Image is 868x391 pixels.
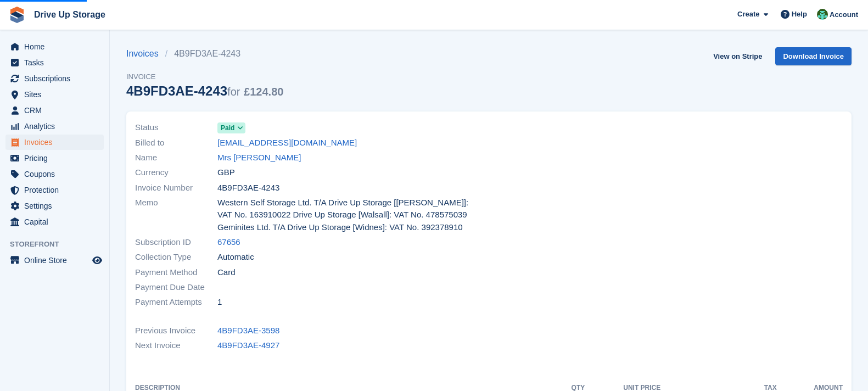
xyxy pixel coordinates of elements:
[91,254,104,267] a: Preview store
[217,152,301,164] a: Mrs [PERSON_NAME]
[135,325,217,337] span: Previous Invoice
[792,9,807,20] span: Help
[244,86,283,98] span: £124.80
[5,71,104,86] a: menu
[135,197,217,234] span: Memo
[135,266,217,279] span: Payment Method
[737,9,759,20] span: Create
[5,253,104,268] a: menu
[126,47,165,60] a: Invoices
[830,9,858,20] span: Account
[135,121,217,134] span: Status
[135,166,217,179] span: Currency
[5,198,104,214] a: menu
[135,339,217,352] span: Next Invoice
[24,55,90,70] span: Tasks
[217,266,236,279] span: Card
[24,39,90,54] span: Home
[24,214,90,230] span: Capital
[135,137,217,149] span: Billed to
[135,296,217,309] span: Payment Attempts
[5,87,104,102] a: menu
[5,55,104,70] a: menu
[5,135,104,150] a: menu
[709,47,766,65] a: View on Stripe
[5,182,104,198] a: menu
[24,87,90,102] span: Sites
[217,121,245,134] a: Paid
[24,71,90,86] span: Subscriptions
[24,166,90,182] span: Coupons
[5,166,104,182] a: menu
[135,251,217,264] span: Collection Type
[217,166,235,179] span: GBP
[126,71,283,82] span: Invoice
[135,281,217,294] span: Payment Due Date
[217,182,279,194] span: 4B9FD3AE-4243
[217,296,222,309] span: 1
[217,236,240,249] a: 67656
[9,7,25,23] img: stora-icon-8386f47178a22dfd0bd8f6a31ec36ba5ce8667c1dd55bd0f319d3a0aa187defe.svg
[24,150,90,166] span: Pricing
[5,103,104,118] a: menu
[221,123,234,133] span: Paid
[217,137,357,149] a: [EMAIL_ADDRESS][DOMAIN_NAME]
[217,197,483,234] span: Western Self Storage Ltd. T/A Drive Up Storage [[PERSON_NAME]]: VAT No. 163910022 Drive Up Storag...
[24,119,90,134] span: Analytics
[135,152,217,164] span: Name
[5,39,104,54] a: menu
[217,339,279,352] a: 4B9FD3AE-4927
[5,214,104,230] a: menu
[30,5,110,24] a: Drive Up Storage
[24,135,90,150] span: Invoices
[5,119,104,134] a: menu
[24,198,90,214] span: Settings
[227,86,240,98] span: for
[775,47,852,65] a: Download Invoice
[817,9,828,20] img: Camille
[135,236,217,249] span: Subscription ID
[24,182,90,198] span: Protection
[217,251,254,264] span: Automatic
[135,182,217,194] span: Invoice Number
[217,325,279,337] a: 4B9FD3AE-3598
[24,103,90,118] span: CRM
[5,150,104,166] a: menu
[10,239,109,250] span: Storefront
[126,47,283,60] nav: breadcrumbs
[24,253,90,268] span: Online Store
[126,83,283,98] div: 4B9FD3AE-4243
